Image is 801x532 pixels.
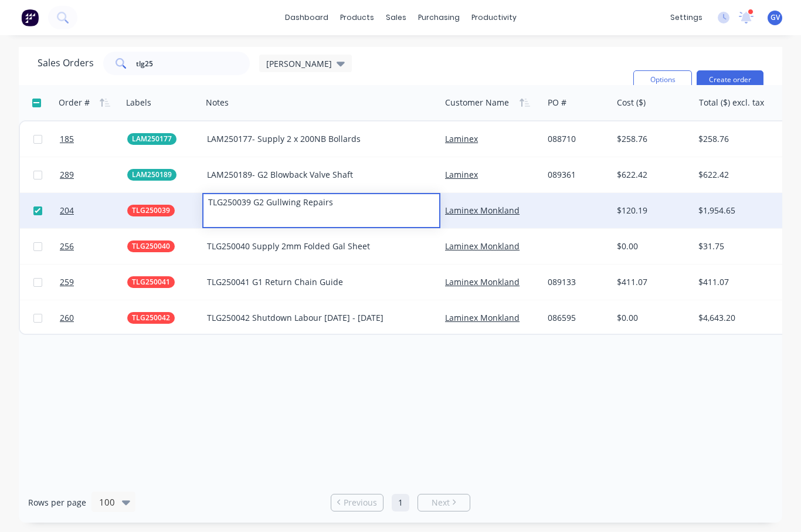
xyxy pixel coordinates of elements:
div: $258.76 [617,133,685,145]
span: TLG250039 [132,205,170,216]
div: TLG250041 G1 Return Chain Guide [207,276,425,288]
a: 185 [60,121,127,157]
div: PO # [548,97,566,109]
div: 088710 [548,133,605,145]
div: Labels [126,97,151,109]
a: 256 [60,229,127,264]
div: TLG250039 G2 Gullwing Repairs [203,194,438,211]
button: TLG250040 [127,240,175,252]
div: 086595 [548,312,605,324]
a: 260 [60,300,127,336]
a: dashboard [279,9,334,26]
div: Notes [206,97,229,109]
div: $0.00 [617,240,685,252]
div: products [334,9,380,26]
a: Laminex Monkland [445,240,520,252]
div: 089361 [548,169,605,181]
span: 259 [60,276,74,288]
span: TLG250042 [132,312,170,324]
a: Previous page [331,497,383,509]
a: Laminex Monkland [445,312,520,323]
div: TLG250042 Shutdown Labour [DATE] - [DATE] [207,312,425,324]
span: LAM250189 [132,169,172,181]
button: TLG250039 [127,205,175,216]
div: productivity [466,9,522,26]
div: settings [664,9,708,26]
div: $622.42 [617,169,685,181]
a: Laminex [445,133,478,144]
button: TLG250042 [127,312,175,324]
button: Create order [697,70,763,89]
div: sales [380,9,412,26]
span: 185 [60,133,74,145]
span: LAM250177 [132,133,172,145]
div: LAM250177- Supply 2 x 200NB Bollards [207,133,425,145]
div: 089133 [548,276,605,288]
ul: Pagination [326,494,475,511]
div: LAM250189- G2 Blowback Valve Shaft [207,169,425,181]
span: TLG250040 [132,240,170,252]
div: TLG250040 Supply 2mm Folded Gal Sheet [207,240,425,252]
a: 289 [60,157,127,192]
div: Cost ($) [617,97,646,109]
div: Customer Name [445,97,509,109]
a: Laminex [445,169,478,180]
div: purchasing [412,9,466,26]
a: 204 [60,193,127,228]
a: Laminex Monkland [445,276,520,287]
span: GV [771,12,780,23]
span: [PERSON_NAME] [266,57,332,70]
button: TLG250041 [127,276,175,288]
button: LAM250177 [127,133,177,145]
span: Previous [344,497,377,509]
span: 204 [60,205,74,216]
div: $411.07 [617,276,685,288]
span: Rows per page [28,497,86,509]
a: Page 1 is your current page [392,494,409,511]
span: 256 [60,240,74,252]
span: Next [432,497,450,509]
div: Total ($) excl. tax [699,97,764,109]
div: $0.00 [617,312,685,324]
a: 259 [60,265,127,300]
button: LAM250189 [127,169,177,181]
img: Factory [21,9,39,26]
span: 289 [60,169,74,181]
span: 260 [60,312,74,324]
div: Order # [59,97,90,109]
input: Search... [136,52,250,75]
span: TLG250041 [132,276,170,288]
a: Next page [418,497,470,509]
button: Options [633,70,692,89]
div: $120.19 [617,205,685,216]
h1: Sales Orders [38,57,94,69]
a: Laminex Monkland [445,205,520,216]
